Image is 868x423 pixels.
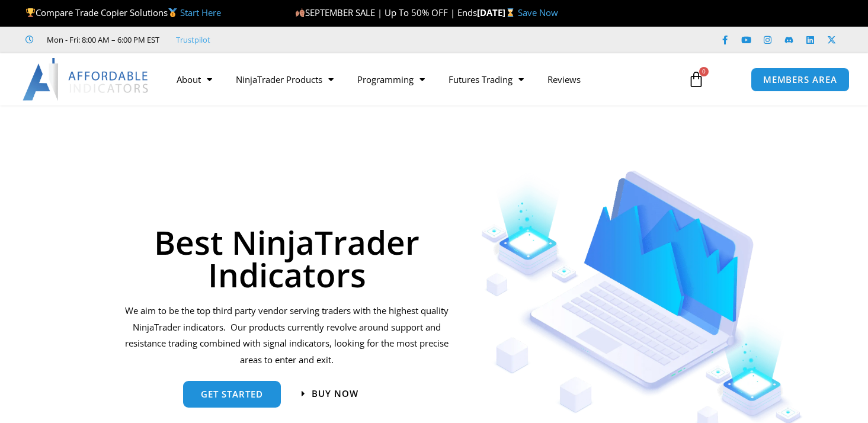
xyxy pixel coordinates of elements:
[477,7,518,18] strong: [DATE]
[23,58,150,101] img: LogoAI | Affordable Indicators – NinjaTrader
[168,8,177,17] img: 🥇
[26,8,35,17] img: 🏆
[312,389,358,398] span: Buy now
[296,8,305,17] img: 🍂
[518,7,558,18] a: Save Now
[123,303,451,368] p: We aim to be the top third party vendor serving traders with the highest quality NinjaTrader indi...
[25,7,221,18] span: Compare Trade Copier Solutions
[437,66,536,93] a: Futures Trading
[536,66,592,93] a: Reviews
[180,7,221,18] a: Start Here
[183,381,281,408] a: get started
[176,33,210,47] a: Trustpilot
[345,66,437,93] a: Programming
[165,66,677,93] nav: Menu
[699,67,709,76] span: 0
[165,66,224,93] a: About
[44,33,159,47] span: Mon - Fri: 8:00 AM – 6:00 PM EST
[763,75,837,84] span: MEMBERS AREA
[506,8,515,17] img: ⌛
[224,66,345,93] a: NinjaTrader Products
[201,390,263,399] span: get started
[123,226,451,291] h1: Best NinjaTrader Indicators
[670,62,722,97] a: 0
[295,7,477,18] span: SEPTEMBER SALE | Up To 50% OFF | Ends
[751,68,850,92] a: MEMBERS AREA
[302,389,358,398] a: Buy now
